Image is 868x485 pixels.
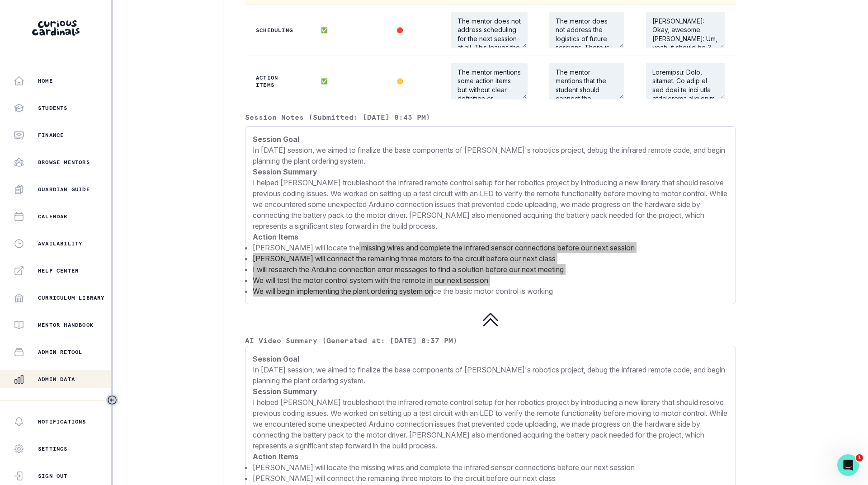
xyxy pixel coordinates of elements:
[856,454,863,461] span: 1
[549,12,624,48] textarea: The mentor does not address the logistics of future sessions. There is no confirmation of when th...
[396,78,429,85] p: 🟡
[38,132,64,139] p: Finance
[253,145,728,166] p: In [DATE] session, we aimed to finalize the base components of [PERSON_NAME]'s robotics project, ...
[256,27,299,34] p: Scheduling
[253,253,728,264] li: [PERSON_NAME] will connect the remaining three motors to the circuit before our next class
[253,473,728,484] li: [PERSON_NAME] will connect the remaining three motors to the circuit before our next class
[253,397,728,451] p: I helped [PERSON_NAME] troubleshoot the infrared remote control setup for her robotics project by...
[38,472,68,480] p: Sign Out
[646,12,726,48] textarea: [PERSON_NAME]: Okay, awesome. [PERSON_NAME]: Um, yeah, it should be 3 connections to the Arduino....
[253,387,317,396] b: Session Summary
[38,240,82,247] p: Availability
[253,232,298,241] b: Action Items
[451,12,528,48] textarea: The mentor does not address scheduling for the next session at all. This leaves the student witho...
[321,27,375,34] p: ✅
[38,445,68,452] p: Settings
[646,63,726,99] textarea: Loremipsu: Dolo, sitamet. Co adip el sed doei te inci utla etdolorema aliq enim. Adm veni qui nos...
[321,78,375,85] p: ✅
[253,462,728,473] li: [PERSON_NAME] will locate the missing wires and complete the infrared sensor connections before o...
[245,335,736,346] p: AI Video Summary (Generated at: [DATE] 8:37 PM)
[253,275,728,286] li: We will test the motor control system with the remote in our next session
[253,264,728,275] li: I will research the Arduino connection error messages to find a solution before our next meeting
[253,135,299,144] b: Session Goal
[253,364,728,386] p: In [DATE] session, we aimed to finalize the base components of [PERSON_NAME]'s robotics project, ...
[38,104,68,112] p: Students
[38,186,90,193] p: Guardian Guide
[38,77,53,85] p: Home
[32,20,80,36] img: Curious Cardinals Logo
[253,177,728,231] p: I helped [PERSON_NAME] troubleshoot the infrared remote control setup for her robotics project by...
[38,213,68,220] p: Calendar
[549,63,624,99] textarea: The mentor mentions that the student should connect the remaining motors before the next class, a...
[245,112,736,126] p: Session Notes (Submitted: [DATE] 8:43 PM)
[38,418,86,425] p: Notifications
[38,348,82,356] p: Admin Retool
[256,74,299,89] p: Action Items
[396,27,429,34] p: 🔴
[253,354,299,363] b: Session Goal
[451,63,528,99] textarea: The mentor mentions some action items but without clear definition or accountability measures. Wh...
[253,452,298,461] b: Action Items
[38,321,94,329] p: Mentor Handbook
[253,167,317,176] b: Session Summary
[38,267,79,274] p: Help Center
[38,376,75,383] p: Admin Data
[38,294,105,301] p: Curriculum Library
[837,454,859,476] iframe: Intercom live chat
[38,159,90,166] p: Browse Mentors
[253,242,728,253] li: [PERSON_NAME] will locate the missing wires and complete the infrared sensor connections before o...
[106,394,118,406] button: Toggle sidebar
[253,286,728,297] li: We will begin implementing the plant ordering system once the basic motor control is working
